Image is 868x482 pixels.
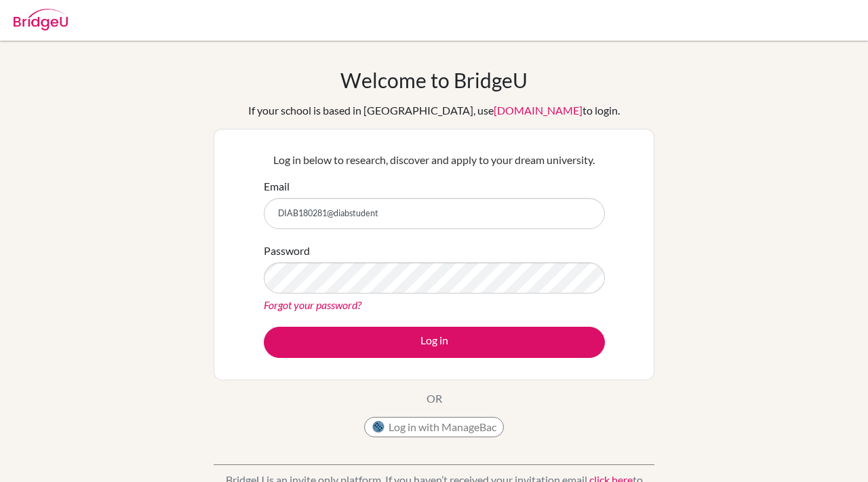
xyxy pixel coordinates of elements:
p: Log in below to research, discover and apply to your dream university. [264,152,605,168]
h1: Welcome to BridgeU [340,68,528,92]
a: [DOMAIN_NAME] [494,104,583,117]
label: Email [264,178,290,195]
img: Bridge-U [14,9,68,31]
button: Log in with ManageBac [364,417,504,437]
a: Forgot your password? [264,298,361,311]
div: If your school is based in [GEOGRAPHIC_DATA], use to login. [248,102,620,119]
p: OR [427,390,442,407]
label: Password [264,243,310,259]
button: Log in [264,327,605,358]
